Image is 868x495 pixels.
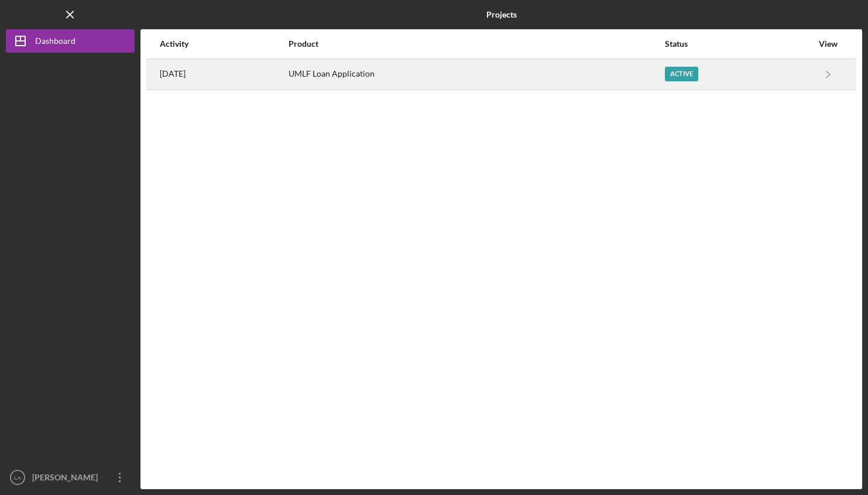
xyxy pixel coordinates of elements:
[814,39,843,49] div: View
[6,466,135,489] button: LA[PERSON_NAME]
[665,39,812,49] div: Status
[486,10,517,19] b: Projects
[29,466,105,492] div: [PERSON_NAME]
[160,39,287,49] div: Activity
[35,29,76,56] div: Dashboard
[289,39,664,49] div: Product
[14,475,21,481] text: LA
[289,60,664,89] div: UMLF Loan Application
[6,29,135,53] button: Dashboard
[160,69,186,78] time: 2025-10-05 08:34
[665,67,698,81] div: Active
